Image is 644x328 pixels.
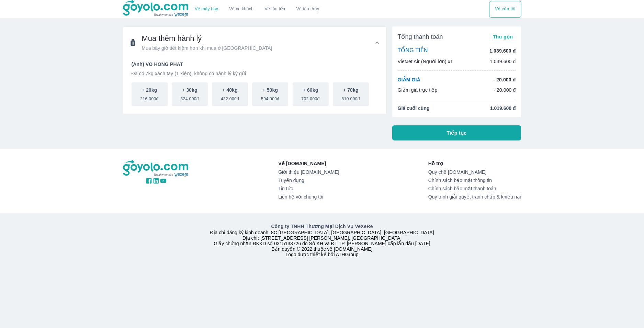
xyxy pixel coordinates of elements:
[398,33,443,41] span: Tổng thanh toán
[278,186,339,191] a: Tin tức
[428,178,521,183] a: Chính sách bảo mật thông tin
[493,76,516,83] p: - 20.000 đ
[428,186,521,191] a: Chính sách bảo mật thanh toán
[303,87,318,93] p: + 60kg
[490,32,516,42] button: Thu gọn
[398,87,438,93] p: Giảm giá trực tiếp
[252,82,288,106] button: + 50kg594.000đ
[142,45,272,52] span: Mua bây giờ tiết kiệm hơn khi mua ở [GEOGRAPHIC_DATA]
[172,82,208,106] button: + 30kg324.000đ
[189,1,325,18] div: choose transportation mode
[293,82,329,106] button: + 60kg702.000đ
[278,178,339,183] a: Tuyển dụng
[428,160,521,167] p: Hỗ trợ
[182,87,197,93] p: + 30kg
[142,34,272,43] span: Mua thêm hành lý
[278,169,339,175] a: Giới thiệu [DOMAIN_NAME]
[490,58,516,65] p: 1.039.600 đ
[123,27,386,58] div: Mua thêm hành lýMua bây giờ tiết kiệm hơn khi mua ở [GEOGRAPHIC_DATA]
[142,87,157,93] p: + 20kg
[124,223,520,230] p: Công ty TNHH Thương Mại Dịch Vụ VeXeRe
[140,93,158,102] span: 216.000đ
[132,82,378,106] div: scrollable baggage options
[259,1,291,18] a: Vé tàu lửa
[119,223,526,257] div: Địa chỉ đăng ký kinh doanh: 8C [GEOGRAPHIC_DATA], [GEOGRAPHIC_DATA], [GEOGRAPHIC_DATA] Địa chỉ: [...
[343,87,359,93] p: + 70kg
[398,76,420,83] p: GIẢM GIÁ
[489,1,521,18] div: choose transportation mode
[132,61,378,68] p: (Anh) VO HONG PHAT
[195,7,218,12] a: Vé máy bay
[261,93,279,102] span: 594.000đ
[278,160,339,167] p: Về [DOMAIN_NAME]
[489,47,516,54] p: 1.039.600 đ
[392,125,521,140] button: Tiếp tục
[490,105,516,112] span: 1.019.600 đ
[301,93,319,102] span: 702.000đ
[221,93,239,102] span: 432.000đ
[493,34,513,39] span: Thu gọn
[447,129,467,136] span: Tiếp tục
[222,87,238,93] p: + 40kg
[132,82,168,106] button: + 20kg216.000đ
[181,93,199,102] span: 324.000đ
[132,70,378,77] p: Đã có 7kg xách tay (1 kiện), không có hành lý ký gửi
[428,169,521,175] a: Quy chế [DOMAIN_NAME]
[333,82,369,106] button: + 70kg810.000đ
[489,1,521,18] button: Vé của tôi
[123,58,386,114] div: Mua thêm hành lýMua bây giờ tiết kiệm hơn khi mua ở [GEOGRAPHIC_DATA]
[342,93,360,102] span: 810.000đ
[398,47,428,55] p: TỔNG TIỀN
[291,1,325,18] button: Vé tàu thủy
[494,87,516,93] p: - 20.000 đ
[278,194,339,200] a: Liên hệ với chúng tôi
[262,87,278,93] p: + 50kg
[212,82,248,106] button: + 40kg432.000đ
[398,105,430,112] span: Giá cuối cùng
[123,160,190,177] img: logo
[229,7,253,12] a: Vé xe khách
[398,58,453,65] p: VietJet Air (Người lớn) x1
[428,194,521,200] a: Quy trình giải quyết tranh chấp & khiếu nại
